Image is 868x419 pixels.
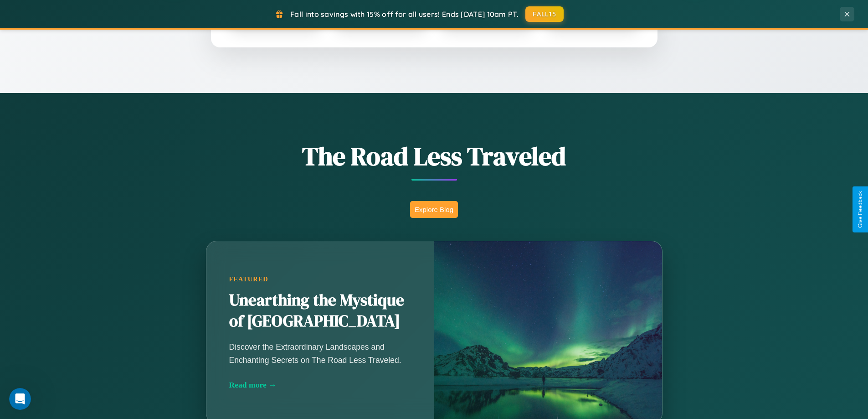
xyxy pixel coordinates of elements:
h2: Unearthing the Mystique of [GEOGRAPHIC_DATA] [229,290,411,332]
p: Discover the Extraordinary Landscapes and Enchanting Secrets on The Road Less Traveled. [229,341,411,366]
h1: The Road Less Traveled [161,139,708,174]
button: FALL15 [525,6,564,22]
div: Give Feedback [857,191,863,228]
div: Read more → [229,380,411,390]
span: Fall into savings with 15% off for all users! Ends [DATE] 10am PT. [290,10,519,19]
button: Explore Blog [410,201,458,218]
iframe: Intercom live chat [9,388,31,410]
div: Featured [229,275,411,283]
